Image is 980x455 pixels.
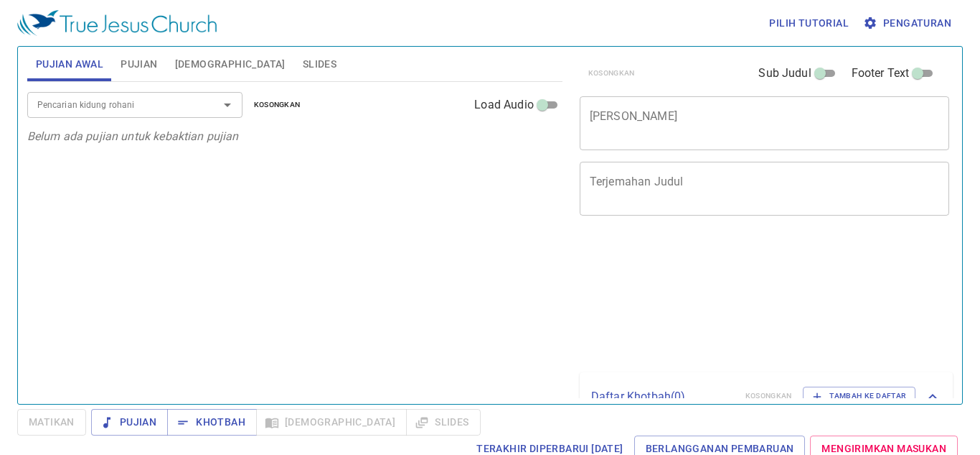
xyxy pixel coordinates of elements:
[860,10,957,37] button: Pengaturan
[812,390,906,403] span: Tambah ke Daftar
[91,409,168,436] button: Pujian
[17,10,217,36] img: True Jesus Church
[175,55,286,73] span: [DEMOGRAPHIC_DATA]
[852,65,910,82] span: Footer Text
[591,388,734,405] p: Daftar Khotbah ( 0 )
[245,96,309,114] button: Kosongkan
[474,96,534,114] span: Load Audio
[303,55,336,73] span: Slides
[866,14,951,32] span: Pengaturan
[763,10,854,37] button: Pilih tutorial
[803,387,915,405] button: Tambah ke Daftar
[758,65,811,82] span: Sub Judul
[179,413,245,431] span: Khotbah
[254,98,301,111] span: Kosongkan
[769,14,849,32] span: Pilih tutorial
[580,372,953,420] div: Daftar Khotbah(0)KosongkanTambah ke Daftar
[217,95,237,115] button: Open
[574,231,877,367] iframe: from-child
[103,413,156,431] span: Pujian
[121,55,157,73] span: Pujian
[167,409,257,436] button: Khotbah
[36,55,103,73] span: Pujian Awal
[27,129,239,143] i: Belum ada pujian untuk kebaktian pujian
